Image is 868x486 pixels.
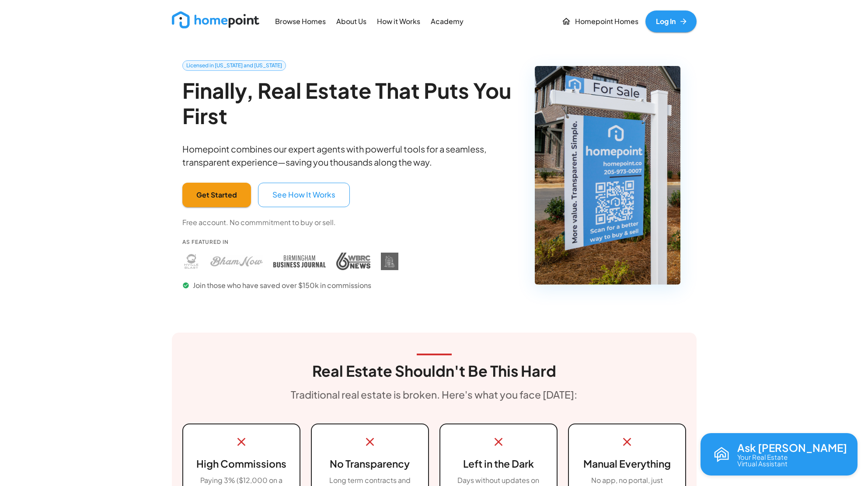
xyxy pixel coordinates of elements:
[182,183,251,207] button: Get Started
[183,62,286,69] span: Licensed in [US_STATE] and [US_STATE]
[272,11,329,31] a: Browse Homes
[427,11,467,31] a: Academy
[575,17,638,27] p: Homepoint Homes
[336,253,370,270] img: WBRC press coverage - Homepoint featured in WBRC
[322,456,418,472] h6: No Transparency
[275,17,326,27] p: Browse Homes
[645,10,697,32] a: Log In
[737,442,847,453] p: Ask [PERSON_NAME]
[182,218,336,228] p: Free account. No commmitment to buy or sell.
[291,387,577,403] h6: Traditional real estate is broken. Here's what you face [DATE]:
[431,17,464,27] p: Academy
[182,60,286,71] a: Licensed in [US_STATE] and [US_STATE]
[381,253,398,270] img: DIY Homebuyers Academy press coverage - Homepoint featured in DIY Homebuyers Academy
[312,362,556,380] h3: Real Estate Shouldn't Be This Hard
[182,78,512,128] h2: Finally, Real Estate That Puts You First
[451,456,546,472] h6: Left in the Dark
[579,456,675,472] h6: Manual Everything
[172,11,259,28] img: new_logo_light.png
[182,238,398,246] p: As Featured In
[182,253,200,270] img: Huntsville Blast press coverage - Homepoint featured in Huntsville Blast
[194,456,289,472] h6: High Commissions
[373,11,424,31] a: How it Works
[701,433,858,476] button: Open chat with Reva
[737,454,788,467] p: Your Real Estate Virtual Assistant
[182,281,398,291] p: Join those who have saved over $150k in commissions
[558,10,642,32] a: Homepoint Homes
[333,11,370,31] a: About Us
[336,17,366,27] p: About Us
[377,17,420,27] p: How it Works
[210,253,263,270] img: Bham Now press coverage - Homepoint featured in Bham Now
[535,66,680,285] img: Homepoint real estate for sale sign - Licensed brokerage in Alabama and Tennessee
[273,253,326,270] img: Birmingham Business Journal press coverage - Homepoint featured in Birmingham Business Journal
[258,183,350,207] button: See How It Works
[711,444,732,465] img: Reva
[182,142,512,169] p: Homepoint combines our expert agents with powerful tools for a seamless, transparent experience—s...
